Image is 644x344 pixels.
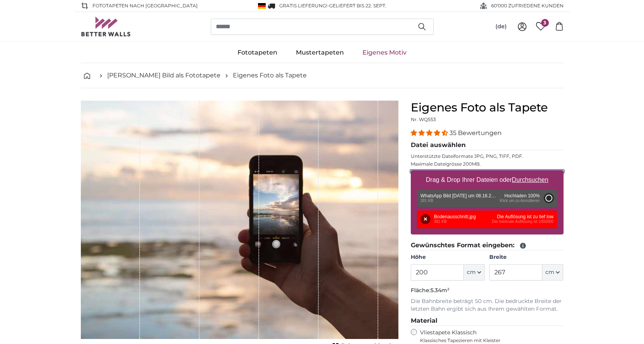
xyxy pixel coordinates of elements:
[287,43,353,63] a: Mustertapeten
[411,140,564,150] legend: Datei auswählen
[411,153,564,159] p: Unterstützte Dateiformate JPG, PNG, TIFF, PDF.
[411,116,436,122] span: Nr. WQ553
[233,71,307,80] a: Eigenes Foto als Tapete
[489,20,513,34] button: (de)
[512,176,548,183] u: Durchsuchen
[411,316,564,326] legend: Material
[329,3,386,9] span: Geliefert bis 22. Sept.
[464,264,485,281] button: cm
[411,101,564,115] h1: Eigenes Foto als Tapete
[542,264,563,281] button: cm
[228,43,287,63] a: Fototapeten
[411,129,449,137] span: 4.34 stars
[411,253,485,261] label: Höhe
[411,298,564,313] p: Die Bahnbreite beträgt 50 cm. Die bedruckte Breite der letzten Bahn ergibt sich aus Ihrem gewählt...
[430,287,449,294] span: 5.34m²
[411,287,564,294] p: Fläche:
[491,2,564,9] span: 60'000 ZUFRIEDENE KUNDEN
[411,241,564,250] legend: Gewünschtes Format eingeben:
[81,17,131,36] img: Betterwalls
[258,3,266,9] img: Deutschland
[467,269,476,276] span: cm
[327,3,386,9] span: -
[545,269,554,276] span: cm
[423,172,552,188] label: Drag & Drop Ihrer Dateien oder
[353,43,416,63] a: Eigenes Motiv
[279,3,327,9] span: GRATIS Lieferung!
[541,19,549,27] span: 3
[489,253,563,261] label: Breite
[420,329,557,344] label: Vliestapete Klassisch
[420,337,557,344] span: Klassisches Tapezieren mit Kleister
[92,2,198,9] span: Fototapeten nach [GEOGRAPHIC_DATA]
[411,161,564,167] p: Maximale Dateigrösse 200MB.
[81,63,564,88] nav: breadcrumbs
[449,129,502,137] span: 35 Bewertungen
[107,71,220,80] a: [PERSON_NAME] Bild als Fototapete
